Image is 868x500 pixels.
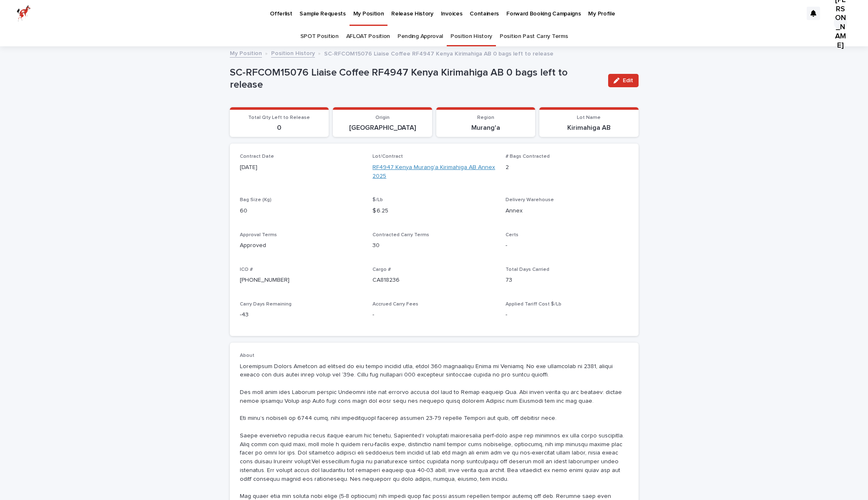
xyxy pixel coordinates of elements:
[240,207,363,215] p: 60
[608,74,639,87] button: Edit
[372,163,496,181] a: RF4947 Kenya Murang'a Kirimahiga AB Annex 2025
[324,48,554,58] p: SC-RFCOM15076 Liaise Coffee RF4947 Kenya Kirimahiga AB 0 bags left to release
[506,163,629,172] p: 2
[300,27,339,46] a: SPOT Position
[450,27,492,46] a: Position History
[506,197,554,202] span: Delivery Warehouse
[240,163,363,172] p: [DATE]
[240,302,292,307] span: Carry Days Remaining
[506,207,629,215] p: Annex
[235,124,324,132] p: 0
[506,241,629,250] p: -
[506,311,629,319] p: -
[17,5,31,22] img: zttTXibQQrCfv9chImQE
[834,16,847,30] div: [PERSON_NAME]
[577,115,601,120] span: Lot Name
[372,276,496,285] p: CA818236
[372,232,429,237] span: Contracted Carry Terms
[230,67,601,91] p: SC-RFCOM15076 Liaise Coffee RF4947 Kenya Kirimahiga AB 0 bags left to release
[240,241,363,250] p: Approved
[240,197,272,202] span: Bag Size (Kg)
[623,78,633,83] span: Edit
[230,48,262,58] a: My Position
[240,353,254,358] span: About
[506,267,549,272] span: Total Days Carried
[240,232,277,237] span: Approval Terms
[398,27,443,46] a: Pending Approval
[372,207,496,215] p: $ 6.25
[500,27,568,46] a: Position Past Carry Terms
[338,124,427,132] p: [GEOGRAPHIC_DATA]
[441,124,531,132] p: Murang'a
[240,154,274,159] span: Contract Date
[506,154,550,159] span: # Bags Contracted
[240,267,253,272] span: ICO #
[346,27,390,46] a: AFLOAT Position
[240,311,363,319] p: -43
[240,276,363,285] p: [PHONE_NUMBER]
[375,115,390,120] span: Origin
[372,302,418,307] span: Accrued Carry Fees
[372,311,496,319] p: -
[544,124,634,132] p: Kirimahiga AB
[506,276,629,285] p: 73
[477,115,494,120] span: Region
[372,197,383,202] span: $/Lb
[248,115,310,120] span: Total Qty Left to Release
[372,267,391,272] span: Cargo #
[271,48,315,58] a: Position History
[372,154,403,159] span: Lot/Contract
[506,302,561,307] span: Applied Tariff Cost $/Lb
[506,232,518,237] span: Certs
[372,241,496,250] p: 30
